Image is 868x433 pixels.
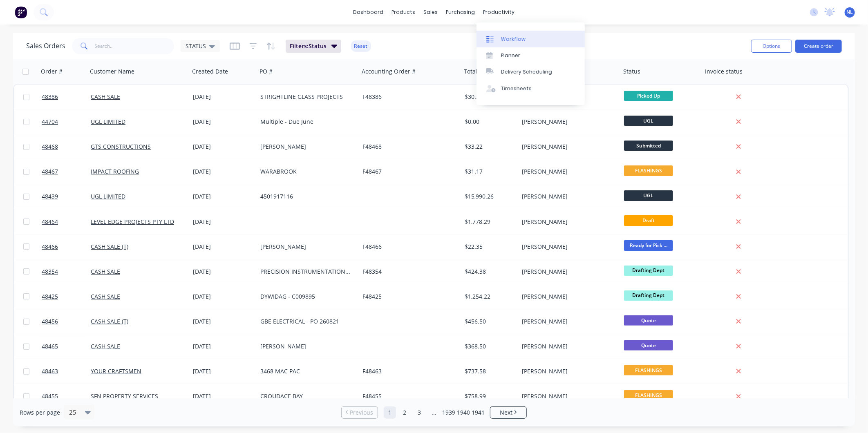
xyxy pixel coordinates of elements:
[91,218,174,225] a: LEVEL EDGE PROJECTS PTY LTD
[350,408,374,417] span: Previous
[413,406,425,419] a: Page 3
[398,406,411,419] a: Page 2
[91,342,120,350] a: CASH SALE
[465,367,513,375] div: $737.58
[362,268,453,276] div: F48354
[522,143,613,151] div: [PERSON_NAME]
[193,118,254,126] div: [DATE]
[522,167,613,176] div: [PERSON_NAME]
[623,67,640,76] div: Status
[465,93,513,101] div: $30.20
[260,292,351,301] div: DYWIDAG - C009895
[479,6,519,18] div: productivity
[42,118,58,126] span: 44704
[351,40,371,52] button: Reset
[193,317,254,326] div: [DATE]
[465,118,513,126] div: $0.00
[443,406,455,419] a: Page 1939
[522,392,613,400] div: [PERSON_NAME]
[624,290,673,301] span: Drafting Dept
[42,342,58,350] span: 48465
[795,40,842,53] button: Create order
[457,406,470,419] a: Page 1940
[384,406,396,419] a: Page 1 is your current page
[477,64,585,80] a: Delivery Scheduling
[522,243,613,251] div: [PERSON_NAME]
[260,342,351,350] div: [PERSON_NAME]
[465,243,513,251] div: $22.35
[42,93,58,101] span: 48386
[624,340,673,350] span: Quote
[465,392,513,400] div: $758.99
[624,240,673,250] span: Ready for Pick ...
[260,367,351,375] div: 3468 MAC PAC
[42,210,91,234] a: 48464
[26,42,65,50] h1: Sales Orders
[91,367,141,375] a: YOUR CRAFTSMEN
[465,218,513,226] div: $1,778.29
[260,268,351,276] div: PRECISION INSTRUMENTATION & RADIATION / PO 000210
[42,143,58,151] span: 48468
[362,93,453,101] div: F48386
[465,292,513,301] div: $1,254.22
[260,243,351,251] div: [PERSON_NAME]
[420,6,442,18] div: sales
[42,134,91,159] a: 48468
[349,6,388,18] a: dashboard
[91,93,120,100] a: CASH SALE
[465,167,513,176] div: $31.17
[477,31,585,47] a: Workflow
[91,392,158,400] a: SFN PROPERTY SERVICES
[260,93,351,101] div: STRIGHTLINE GLASS PROJECTS
[42,259,91,284] a: 48354
[362,167,453,176] div: F48467
[465,192,513,201] div: $15,990.26
[472,406,484,419] a: Page 1941
[290,42,327,50] span: Filters: Status
[388,6,420,18] div: products
[41,67,63,76] div: Order #
[193,93,254,101] div: [DATE]
[42,284,91,309] a: 48425
[260,143,351,151] div: [PERSON_NAME]
[362,292,453,301] div: F48425
[501,68,552,76] div: Delivery Scheduling
[42,334,91,359] a: 48465
[91,192,125,200] a: UGL LIMITED
[501,36,526,43] div: Workflow
[186,42,206,50] span: STATUS
[42,243,58,251] span: 48466
[464,67,485,76] div: Total ($)
[624,165,673,176] span: FLASHINGS
[362,367,453,375] div: F48463
[42,85,91,109] a: 48386
[20,408,60,417] span: Rows per page
[501,52,520,59] div: Planner
[42,184,91,209] a: 48439
[465,268,513,276] div: $424.38
[260,317,351,326] div: GBE ELECTRICAL - PO 260821
[193,268,254,276] div: [DATE]
[624,365,673,375] span: FLASHINGS
[42,309,91,334] a: 48456
[501,85,532,92] div: Timesheets
[522,342,613,350] div: [PERSON_NAME]
[522,192,613,201] div: [PERSON_NAME]
[193,342,254,350] div: [DATE]
[465,143,513,151] div: $33.22
[490,408,526,417] a: Next page
[260,392,351,400] div: CROUDACE BAY
[286,40,341,53] button: Filters:Status
[42,367,58,375] span: 48463
[91,292,120,300] a: CASH SALE
[465,317,513,326] div: $456.50
[624,141,673,151] span: Submitted
[500,408,512,417] span: Next
[193,192,254,201] div: [DATE]
[442,6,479,18] div: purchasing
[522,218,613,226] div: [PERSON_NAME]
[42,159,91,184] a: 48467
[522,317,613,326] div: [PERSON_NAME]
[15,6,27,18] img: Factory
[42,234,91,259] a: 48466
